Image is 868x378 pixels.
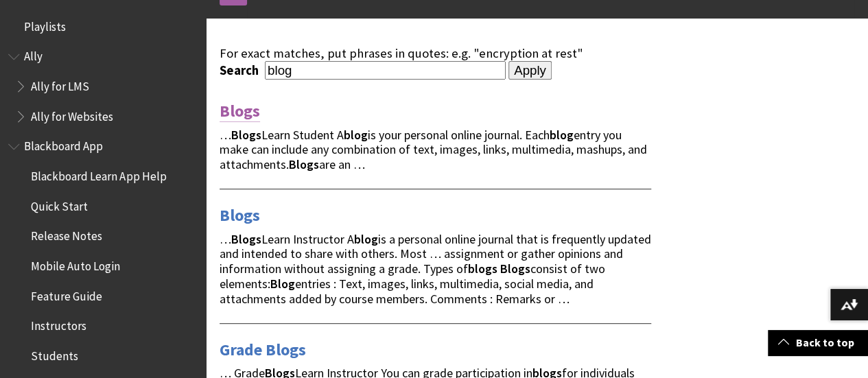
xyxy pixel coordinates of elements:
div: For exact matches, put phrases in quotes: e.g. "encryption at rest" [220,46,651,61]
span: Release Notes [31,225,102,244]
span: Students [31,344,78,363]
nav: Book outline for Anthology Ally Help [8,45,198,128]
a: Blogs [220,100,260,122]
strong: Blogs [289,156,319,172]
span: Ally for LMS [31,75,89,93]
strong: Blogs [231,231,261,247]
a: Grade Blogs [220,339,306,361]
strong: blog [550,127,574,143]
strong: Blogs [231,127,261,143]
nav: Book outline for Playlists [8,15,198,38]
span: Quick Start [31,195,88,213]
span: … Learn Instructor A is a personal online journal that is frequently updated and intended to shar... [220,231,651,307]
strong: Blog [270,276,295,292]
strong: blog [344,127,368,143]
input: Apply [508,61,552,80]
span: … Learn Student A is your personal online journal. Each entry you make can include any combinatio... [220,127,647,173]
span: Playlists [24,15,66,34]
label: Search [220,62,262,78]
span: Blackboard App [24,135,103,154]
span: Instructors [31,315,86,333]
strong: Blogs [500,261,530,276]
strong: blog [354,231,378,247]
span: Ally for Websites [31,105,113,123]
span: Feature Guide [31,285,102,303]
a: Blogs [220,204,260,226]
span: Blackboard Learn App Help [31,165,166,183]
strong: blogs [468,261,497,276]
span: Mobile Auto Login [31,255,120,273]
a: Back to top [768,330,868,355]
span: Ally [24,45,43,64]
